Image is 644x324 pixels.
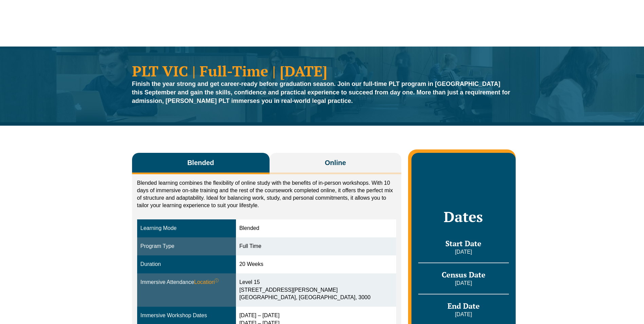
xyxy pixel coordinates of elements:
p: [DATE] [418,248,509,256]
strong: Finish the year strong and get career-ready before graduation season. Join our full-time PLT prog... [132,80,510,104]
h1: PLT VIC | Full-Time | [DATE] [132,64,512,78]
div: Learning Mode [141,224,233,232]
span: Census Date [442,270,485,280]
p: [DATE] [418,311,509,318]
div: Immersive Workshop Dates [141,312,233,320]
span: Online [325,158,346,167]
span: Location [194,278,219,286]
span: Blended [187,158,214,167]
div: Full Time [239,242,393,250]
div: Level 15 [STREET_ADDRESS][PERSON_NAME] [GEOGRAPHIC_DATA], [GEOGRAPHIC_DATA], 3000 [239,278,393,302]
p: Blended learning combines the flexibility of online study with the benefits of in-person workshop... [137,179,397,209]
div: Program Type [141,242,233,250]
h2: Dates [418,208,509,225]
span: End Date [447,301,480,311]
div: 20 Weeks [239,260,393,268]
div: Duration [141,260,233,268]
div: Blended [239,224,393,232]
sup: ⓘ [215,278,219,283]
p: [DATE] [418,280,509,287]
div: Immersive Attendance [141,278,233,286]
span: Start Date [445,238,481,248]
